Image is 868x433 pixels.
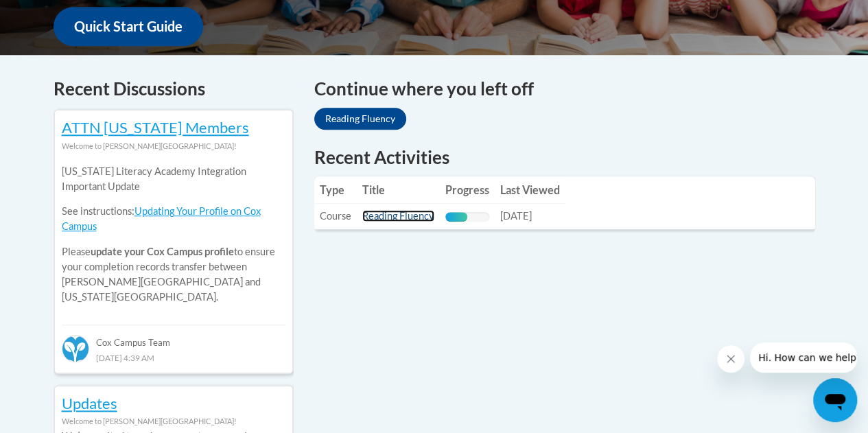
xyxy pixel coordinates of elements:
p: [US_STATE] Literacy Academy Integration Important Update [62,164,285,194]
th: Last Viewed [495,176,565,204]
span: [DATE] [500,210,532,222]
b: update your Cox Campus profile [91,246,234,257]
a: Updating Your Profile on Cox Campus [62,205,261,232]
th: Progress [440,176,495,204]
div: Please to ensure your completion records transfer between [PERSON_NAME][GEOGRAPHIC_DATA] and [US_... [62,154,285,315]
span: Course [320,210,351,222]
a: Quick Start Guide [54,7,203,46]
img: Cox Campus Team [62,335,89,362]
a: ATTN [US_STATE] Members [62,118,249,137]
iframe: Close message [717,345,744,373]
div: Progress, % [445,212,467,222]
div: Welcome to [PERSON_NAME][GEOGRAPHIC_DATA]! [62,414,285,429]
div: [DATE] 4:39 AM [62,350,285,365]
a: Reading Fluency [362,210,434,222]
th: Title [357,176,440,204]
div: Cox Campus Team [62,325,285,349]
a: Reading Fluency [314,108,406,130]
span: Hi. How can we help? [8,10,111,21]
h4: Recent Discussions [54,75,294,102]
iframe: Button to launch messaging window [813,378,857,422]
h1: Recent Activities [314,145,815,169]
p: See instructions: [62,204,285,234]
div: Welcome to [PERSON_NAME][GEOGRAPHIC_DATA]! [62,139,285,154]
a: Updates [62,394,117,412]
h4: Continue where you left off [314,75,815,102]
th: Type [314,176,357,204]
iframe: Message from company [750,342,857,373]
